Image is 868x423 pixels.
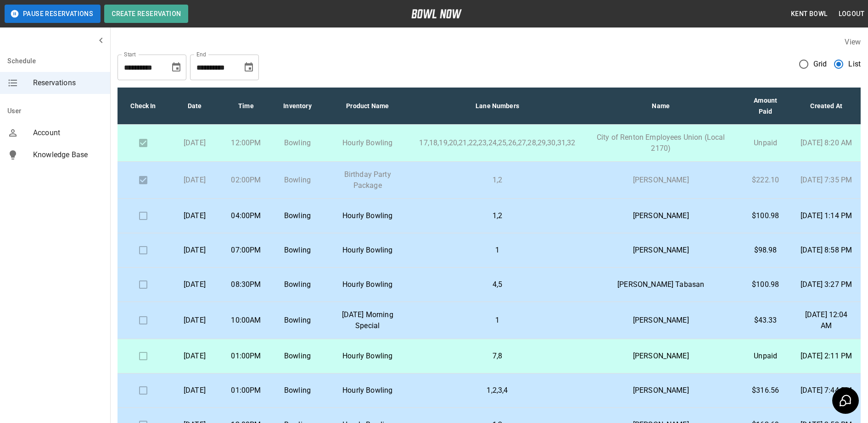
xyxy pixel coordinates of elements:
p: 4,5 [419,279,575,290]
p: Hourly Bowling [330,137,404,148]
p: [DATE] 12:04 AM [799,309,853,331]
p: [DATE] [176,175,213,186]
p: [DATE] [176,385,213,396]
p: Bowling [279,351,316,362]
p: [DATE] 7:44 PM [799,385,853,396]
p: Bowling [279,245,316,256]
p: [DATE] 8:58 PM [799,245,853,256]
p: 01:00PM [228,351,264,362]
p: [PERSON_NAME] Tabasan [590,279,732,290]
p: 10:00AM [228,315,264,326]
p: 08:30PM [228,279,264,290]
p: [PERSON_NAME] [590,175,732,186]
p: Unpaid [746,351,784,362]
p: $98.98 [746,245,784,256]
p: 1,2 [419,175,575,186]
p: $100.98 [746,210,784,221]
p: [PERSON_NAME] [590,385,732,396]
img: logo [411,9,462,18]
p: [DATE] [176,315,213,326]
th: Amount Paid [739,88,792,125]
th: Lane Numbers [412,88,582,125]
p: 02:00PM [228,175,264,186]
p: 17,18,19,20,21,22,23,24,25,26,27,28,29,30,31,32 [419,137,575,148]
button: Choose date, selected date is Sep 20, 2025 [167,58,185,77]
p: Hourly Bowling [330,351,404,362]
label: View [845,38,861,46]
p: 1 [419,245,575,256]
p: 1,2 [419,210,575,221]
button: Choose date, selected date is Oct 20, 2025 [240,58,258,77]
th: Date [169,88,220,125]
button: Pause Reservations [5,5,101,23]
p: [PERSON_NAME] [590,351,732,362]
p: [PERSON_NAME] [590,315,732,326]
p: Bowling [279,137,316,148]
p: Bowling [279,279,316,290]
p: [DATE] 7:35 PM [799,175,853,186]
p: $316.56 [746,385,784,396]
p: Bowling [279,175,316,186]
p: Birthday Party Package [330,169,404,191]
th: Time [220,88,272,125]
th: Created At [792,88,861,125]
p: 04:00PM [228,210,264,221]
p: Hourly Bowling [330,385,404,396]
p: 01:00PM [228,385,264,396]
p: Bowling [279,210,316,221]
p: [DATE] [176,137,213,148]
p: [DATE] 2:11 PM [799,351,853,362]
span: Knowledge Base [33,149,103,160]
th: Product Name [323,88,412,125]
p: Hourly Bowling [330,210,404,221]
p: [DATE] [176,210,213,221]
p: [PERSON_NAME] [590,245,732,256]
p: 12:00PM [228,137,264,148]
span: List [848,59,861,70]
p: [DATE] [176,245,213,256]
p: Unpaid [746,137,784,148]
p: [DATE] [176,279,213,290]
p: Bowling [279,315,316,326]
p: 1 [419,315,575,326]
p: [DATE] Morning Special [330,309,404,331]
p: Hourly Bowling [330,245,404,256]
p: Hourly Bowling [330,279,404,290]
p: $222.10 [746,175,784,186]
th: Name [583,88,739,125]
p: [DATE] 8:20 AM [799,137,853,148]
p: [DATE] 1:14 PM [799,210,853,221]
p: $100.98 [746,279,784,290]
p: 1,2,3,4 [419,385,575,396]
button: Kent Bowl [787,5,831,22]
p: City of Renton Employees Union (Local 2170) [590,132,732,154]
p: [PERSON_NAME] [590,210,732,221]
p: 07:00PM [228,245,264,256]
p: [DATE] 3:27 PM [799,279,853,290]
p: 7,8 [419,351,575,362]
p: Bowling [279,385,316,396]
span: Account [33,127,103,138]
p: [DATE] [176,351,213,362]
span: Grid [813,59,827,70]
th: Inventory [272,88,323,125]
button: Create Reservation [104,5,188,23]
span: Reservations [33,77,103,88]
p: $43.33 [746,315,784,326]
th: Check In [118,88,169,125]
button: Logout [835,5,868,22]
